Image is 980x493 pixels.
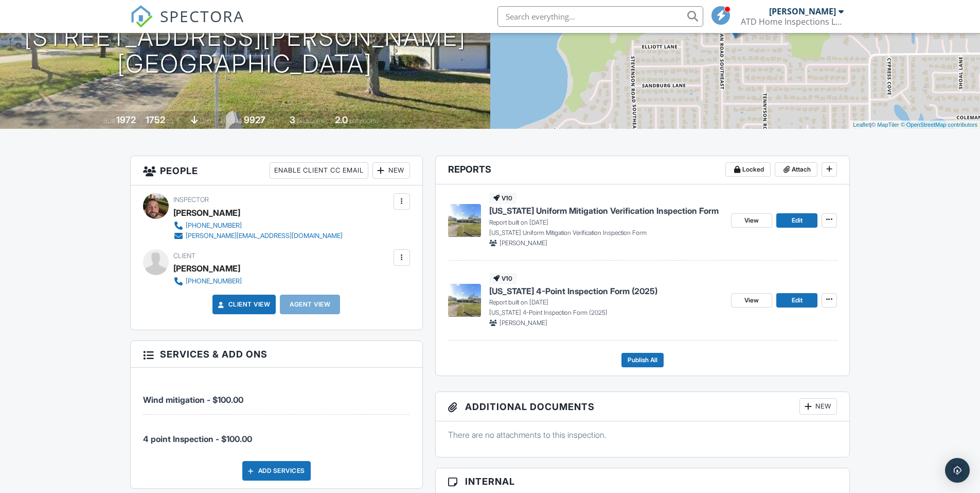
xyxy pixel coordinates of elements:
div: New [372,162,410,179]
div: 3 [290,114,295,125]
div: Add Services [242,461,311,481]
a: SPECTORA [130,14,244,36]
span: Lot Size [221,117,242,125]
div: 9927 [244,114,265,125]
h3: Services & Add ons [131,341,422,368]
div: [PERSON_NAME] [769,6,836,16]
span: 4 point Inspection - $100.00 [143,434,252,444]
a: Client View [216,299,271,310]
h1: [STREET_ADDRESS][PERSON_NAME] [GEOGRAPHIC_DATA] [24,24,466,78]
div: Enable Client CC Email [270,162,368,179]
span: bedrooms [297,117,325,125]
h3: People [131,156,422,185]
div: | [850,121,980,129]
a: © OpenStreetMap contributors [901,122,977,128]
img: The Best Home Inspection Software - Spectora [130,5,153,28]
a: [PERSON_NAME][EMAIL_ADDRESS][DOMAIN_NAME] [173,231,343,241]
div: [PHONE_NUMBER] [186,222,242,230]
span: sq.ft. [267,117,280,125]
p: There are no attachments to this inspection. [448,429,838,440]
span: Built [103,117,115,125]
div: Open Intercom Messenger [945,458,970,483]
input: Search everything... [497,6,703,27]
div: [PERSON_NAME][EMAIL_ADDRESS][DOMAIN_NAME] [186,232,343,240]
span: Client [173,252,195,260]
div: New [799,398,837,415]
div: [PERSON_NAME] [173,261,240,276]
div: 2.0 [335,114,348,125]
li: Service: Wind mitigation [143,376,410,414]
div: [PERSON_NAME] [173,205,240,220]
a: Leaflet [853,122,870,128]
span: slab [200,117,211,125]
span: SPECTORA [160,5,244,27]
span: bathrooms [349,117,379,125]
h3: Additional Documents [436,392,850,421]
div: [PHONE_NUMBER] [186,277,242,285]
a: [PHONE_NUMBER] [173,220,343,231]
div: ATD Home Inspections LLC [741,16,844,27]
li: Service: 4 point Inspection [143,415,410,453]
div: 1972 [116,114,136,125]
a: [PHONE_NUMBER] [173,276,242,286]
a: © MapTiler [871,122,899,128]
span: Inspector [173,196,209,203]
span: sq. ft. [167,117,181,125]
span: Wind mitigation - $100.00 [143,395,243,405]
div: 1752 [146,114,165,125]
